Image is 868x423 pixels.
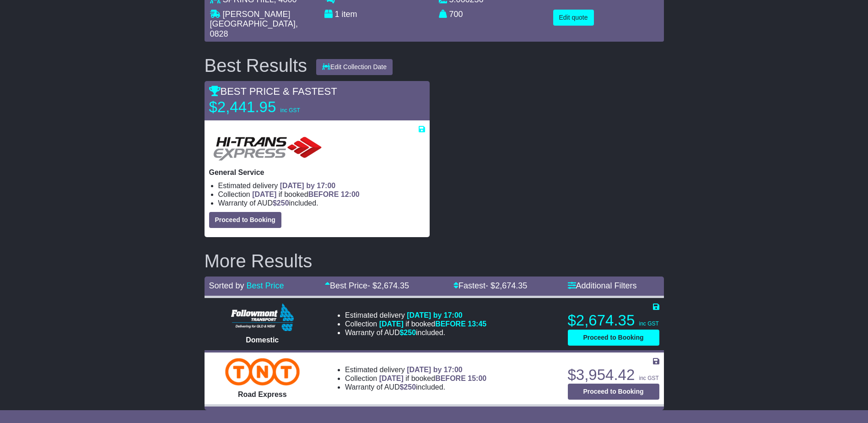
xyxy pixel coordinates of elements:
[209,98,323,116] p: $2,441.95
[252,190,276,198] span: [DATE]
[200,55,312,76] div: Best Results
[404,329,416,336] span: 250
[341,190,360,198] span: 12:00
[399,329,416,336] span: $
[308,190,339,198] span: BEFORE
[218,190,425,199] li: Collection
[379,374,404,382] span: [DATE]
[225,358,300,385] img: TNT Domestic: Road Express
[345,383,486,391] li: Warranty of AUD included.
[345,365,486,374] li: Estimated delivery
[468,320,486,328] span: 13:45
[345,320,486,328] li: Collection
[485,281,527,290] span: - $
[209,212,281,228] button: Proceed to Booking
[379,374,486,382] span: if booked
[218,181,425,190] li: Estimated delivery
[367,281,409,290] span: - $
[568,281,637,290] a: Additional Filters
[568,366,659,384] p: $3,954.42
[280,182,336,190] span: [DATE] by 17:00
[449,10,463,19] span: 700
[435,320,466,328] span: BEFORE
[209,86,337,97] span: BEST PRICE & FASTEST
[209,134,326,163] img: HiTrans: General Service
[231,304,294,331] img: Followmont Transport: Domestic
[639,320,658,327] span: inc GST
[209,168,425,177] p: General Service
[407,311,463,319] span: [DATE] by 17:00
[453,281,527,290] a: Fastest- $2,674.35
[325,281,409,290] a: Best Price- $2,674.35
[399,383,416,391] span: $
[639,375,658,381] span: inc GST
[210,19,298,38] span: , 0828
[218,199,425,207] li: Warranty of AUD included.
[238,390,287,398] span: Road Express
[277,199,289,207] span: 250
[247,281,284,290] a: Best Price
[553,10,594,26] button: Edit quote
[468,374,486,382] span: 15:00
[404,383,416,391] span: 250
[252,190,359,198] span: if booked
[316,59,393,75] button: Edit Collection Date
[435,374,466,382] span: BEFORE
[246,336,279,344] span: Domestic
[568,311,659,330] p: $2,674.35
[407,366,463,374] span: [DATE] by 17:00
[210,10,296,29] span: [PERSON_NAME][GEOGRAPHIC_DATA]
[205,251,664,271] h2: More Results
[345,374,486,383] li: Collection
[377,281,409,290] span: 2,674.35
[209,281,244,290] span: Sorted by
[379,320,404,328] span: [DATE]
[335,10,340,19] span: 1
[379,320,486,328] span: if booked
[568,384,659,400] button: Proceed to Booking
[342,10,357,19] span: item
[568,330,659,346] button: Proceed to Booking
[280,107,300,114] span: inc GST
[345,311,486,320] li: Estimated delivery
[345,328,486,337] li: Warranty of AUD included.
[495,281,527,290] span: 2,674.35
[273,199,289,207] span: $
